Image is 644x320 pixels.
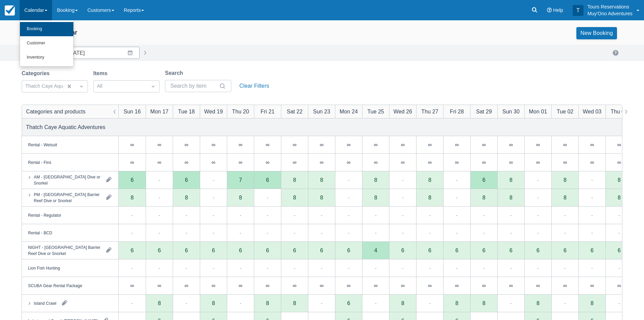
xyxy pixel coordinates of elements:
div: 8 [509,177,512,183]
div: Tue 25 [367,107,384,115]
div: ∞ [563,159,567,165]
div: - [402,211,404,219]
div: Sat 29 [476,107,492,115]
div: - [591,211,593,219]
div: - [429,211,431,219]
div: - [510,211,512,219]
div: 8 [374,177,377,183]
div: - [564,211,566,219]
div: ∞ [320,283,324,288]
div: ∞ [362,154,389,171]
div: ∞ [509,159,513,165]
div: - [186,211,187,219]
div: 6 [591,248,594,253]
div: - [321,211,323,219]
div: 6 [308,242,335,259]
div: Categories and products [26,107,86,115]
button: Clear Filters [237,80,272,92]
div: - [186,229,187,237]
div: 6 [185,248,188,253]
div: - [456,211,458,219]
div: ∞ [563,283,567,288]
div: - [131,229,133,237]
input: Date [63,47,140,59]
div: - [456,176,458,184]
div: - [564,229,566,237]
div: ∞ [239,142,242,147]
div: - [321,229,323,237]
div: ∞ [389,277,416,295]
input: Search by item [170,80,218,92]
div: 8 [618,177,621,183]
div: Thatch Caye Aquatic Adventures [26,123,105,131]
div: ∞ [470,136,497,154]
label: Categories [22,69,52,78]
div: Mon 24 [340,107,358,115]
div: - [537,176,539,184]
div: ∞ [227,277,254,295]
div: ∞ [158,283,161,288]
div: ∞ [482,159,486,165]
div: 6 [158,248,161,253]
div: 6 [212,248,215,253]
div: ∞ [524,136,551,154]
div: ∞ [509,142,513,147]
div: - [537,193,539,201]
div: ∞ [578,136,605,154]
div: AM - [GEOGRAPHIC_DATA] Dive or Snorkel [34,174,101,186]
div: Rental - Regulator [28,212,61,218]
div: ∞ [212,283,215,288]
div: 6 [455,248,458,253]
div: ∞ [470,154,497,171]
div: ∞ [146,154,173,171]
div: ∞ [455,159,459,165]
div: - [321,264,323,272]
div: 6 [443,242,470,259]
div: Sun 30 [502,107,520,115]
div: ∞ [428,142,432,147]
div: - [240,299,241,307]
div: - [213,176,214,184]
div: ∞ [443,136,470,154]
div: 8 [239,195,242,200]
a: New Booking [576,27,617,39]
a: Inventory [20,50,73,65]
div: ∞ [443,277,470,295]
div: Fri 21 [261,107,275,115]
div: ∞ [212,142,215,147]
div: Lion Fish Hunting [28,265,60,271]
div: ∞ [401,283,405,288]
div: ∞ [119,277,146,295]
div: 4 [362,242,389,259]
div: - [240,211,241,219]
div: ∞ [416,154,443,171]
div: ∞ [266,159,269,165]
div: - [159,193,160,201]
div: - [456,264,458,272]
div: 6 [266,177,269,183]
div: ∞ [185,283,188,288]
div: - [483,211,485,219]
div: - [510,229,512,237]
div: ∞ [130,142,134,147]
div: ∞ [227,136,254,154]
div: - [267,193,268,201]
div: Fri 28 [450,107,464,115]
label: Items [93,69,110,78]
div: ∞ [173,154,200,171]
div: - [348,264,350,272]
div: - [429,229,431,237]
div: Wed 03 [583,107,601,115]
div: - [131,264,133,272]
div: 6 [416,242,443,259]
div: ∞ [146,277,173,295]
div: Sun 23 [313,107,330,115]
div: ∞ [401,142,405,147]
div: - [402,264,404,272]
div: ∞ [335,277,362,295]
div: Thu 20 [232,107,249,115]
div: ∞ [185,142,188,147]
div: Rental - BCD [28,230,52,236]
div: ∞ [158,142,161,147]
div: - [402,193,404,201]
